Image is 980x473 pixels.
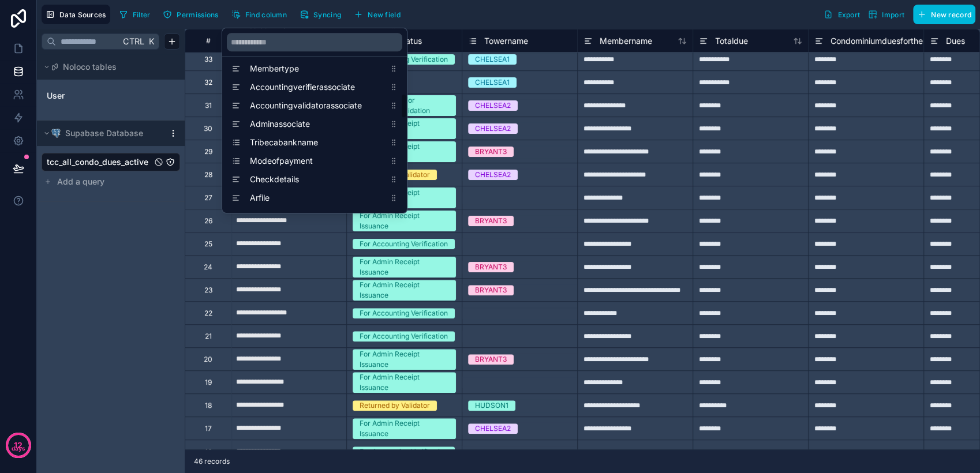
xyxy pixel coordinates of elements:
[47,156,148,168] span: tcc_all_condo_dues_active
[42,59,173,75] button: Noloco tables
[360,349,449,370] div: For Admin Receipt Issuance
[47,90,65,102] span: User
[475,423,511,434] div: CHELSEA2
[368,10,401,19] span: New field
[715,35,748,47] span: Totaldue
[245,10,287,19] span: Find column
[864,5,908,24] button: Import
[475,285,507,295] div: BRYANT3
[360,331,448,341] div: For Accounting Verification
[360,446,448,457] div: For Accounting Verification
[205,332,212,341] div: 21
[63,61,117,73] span: Noloco tables
[204,78,212,87] div: 32
[475,170,511,180] div: CHELSEA2
[222,28,407,213] div: scrollable content
[360,400,430,411] div: Returned by Validator
[250,63,385,74] span: Membertype
[14,440,23,451] p: 12
[837,10,860,19] span: Export
[360,211,449,231] div: For Admin Receipt Issuance
[204,55,212,64] div: 33
[475,100,511,111] div: CHELSEA2
[360,372,449,393] div: For Admin Receipt Issuance
[205,378,212,387] div: 19
[42,125,164,141] button: Postgres logoSupabase Database
[204,355,212,364] div: 20
[204,309,212,318] div: 22
[250,192,385,204] span: Arfile
[204,286,212,295] div: 23
[47,90,140,102] a: User
[250,100,385,111] span: Accountingvalidatorassociate
[475,400,508,411] div: HUDSON1
[475,77,510,88] div: CHELSEA1
[42,5,110,24] button: Data Sources
[908,5,975,24] a: New record
[296,6,350,23] a: Syncing
[57,176,104,187] span: Add a query
[159,6,227,23] a: Permissions
[475,216,507,226] div: BRYANT3
[250,211,385,222] span: Sifile
[360,418,449,439] div: For Admin Receipt Issuance
[194,36,222,45] div: #
[194,457,230,466] span: 46 records
[205,401,212,410] div: 18
[115,6,155,23] button: Filter
[42,153,180,171] div: tcc_all_condo_dues_active
[42,87,180,105] div: User
[177,10,218,19] span: Permissions
[475,123,511,134] div: CHELSEA2
[360,280,449,301] div: For Admin Receipt Issuance
[475,262,507,272] div: BRYANT3
[65,127,143,139] span: Supabase Database
[227,6,291,23] button: Find column
[475,54,510,65] div: CHELSEA1
[360,257,449,277] div: For Admin Receipt Issuance
[204,147,212,156] div: 29
[42,174,180,190] button: Add a query
[204,216,212,226] div: 26
[250,81,385,93] span: Accountingverifierassociate
[250,137,385,148] span: Tribecabankname
[882,10,904,19] span: Import
[51,129,61,138] img: Postgres logo
[931,10,971,19] span: New record
[147,37,155,46] span: K
[204,124,212,133] div: 30
[313,10,341,19] span: Syncing
[475,354,507,365] div: BRYANT3
[122,34,145,48] span: Ctrl
[600,35,652,47] span: Membername
[946,35,965,47] span: Dues
[913,5,975,24] button: New record
[296,6,345,23] button: Syncing
[205,447,212,456] div: 16
[205,101,212,110] div: 31
[250,155,385,167] span: Modeofpayment
[59,10,106,19] span: Data Sources
[360,239,448,249] div: For Accounting Verification
[484,35,528,47] span: Towername
[250,118,385,130] span: Adminassociate
[204,262,212,272] div: 24
[204,193,212,202] div: 27
[820,5,864,24] button: Export
[204,239,212,249] div: 25
[159,6,222,23] button: Permissions
[133,10,151,19] span: Filter
[250,174,385,185] span: Checkdetails
[47,156,152,168] a: tcc_all_condo_dues_active
[831,35,947,47] span: Condominiumduesforthemonth
[350,6,405,23] button: New field
[475,147,507,157] div: BRYANT3
[360,308,448,318] div: For Accounting Verification
[205,424,212,433] div: 17
[12,444,25,453] p: days
[204,170,212,179] div: 28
